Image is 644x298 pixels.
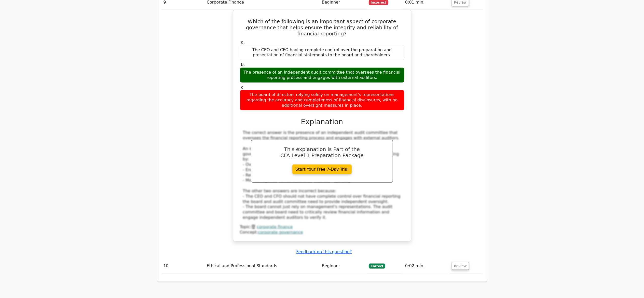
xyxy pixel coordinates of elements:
[161,259,205,273] td: 10
[243,130,401,220] div: The correct answer is the presence of an independent audit committee that oversees the financial ...
[320,259,367,273] td: Beginner
[241,62,245,67] span: b.
[240,230,404,235] div: Concept:
[240,67,404,83] div: The presence of an independent audit committee that oversees the financial reporting process and ...
[292,165,352,174] a: Start Your Free 7-Day Trial
[403,259,450,273] td: 0:02 min.
[240,90,404,110] div: The board of directors relying solely on management's representations regarding the accuracy and ...
[205,259,320,273] td: Ethical and Professional Standards
[241,85,245,90] span: c.
[241,40,245,45] span: a.
[257,224,293,229] a: corporate finance
[243,118,401,126] h3: Explanation
[240,224,404,230] div: Topic:
[452,262,469,270] button: Review
[369,264,385,269] span: Correct
[296,249,352,254] a: Feedback on this question?
[239,18,405,37] h5: Which of the following is an important aspect of corporate governance that helps ensure the integ...
[258,230,303,235] a: corporate governance
[240,45,404,60] div: The CEO and CFO having complete control over the preparation and presentation of financial statem...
